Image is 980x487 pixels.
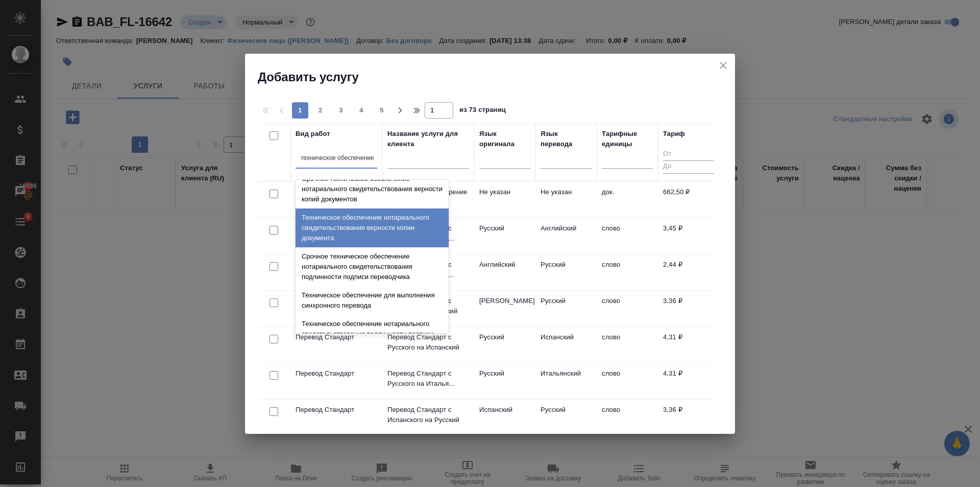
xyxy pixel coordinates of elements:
[602,129,653,149] div: Тарифные единицы
[312,105,329,115] span: 2
[296,286,449,315] div: Техническое обеспечение для выполнения синхронного перевода
[716,58,731,73] button: close
[658,363,719,399] td: 4,31 ₽
[296,368,377,379] p: Перевод Стандарт
[597,327,658,363] td: слово
[333,102,349,119] button: 3
[597,218,658,254] td: слово
[597,254,658,290] td: слово
[387,332,469,353] p: Перевод Стандарт с Русского на Испанский
[333,105,349,115] span: 3
[353,102,370,119] button: 4
[663,148,714,161] input: От
[597,291,658,327] td: слово
[258,69,735,85] h2: Добавить услугу
[353,105,370,115] span: 4
[296,332,377,342] p: Перевод Стандарт
[474,254,535,290] td: Английский
[658,218,719,254] td: 3,45 ₽
[296,315,449,354] div: Техническое обеспечение нотариального свидетельствования подлинности подписи переводчика
[535,327,597,363] td: Испанский
[658,400,719,435] td: 3,36 ₽
[597,400,658,435] td: слово
[474,218,535,254] td: Русский
[474,363,535,399] td: Русский
[474,327,535,363] td: Русский
[387,129,469,149] div: Название услуги для клиента
[663,129,685,139] div: Тариф
[597,182,658,218] td: док.
[658,182,719,218] td: 662,50 ₽
[658,254,719,290] td: 2,44 ₽
[296,208,449,247] div: Техническое обеспечение нотариального свидетельствования верности копии документа
[296,170,449,208] div: Срочное техническое обеспечение нотариального свидетельствования верности копий документов
[296,247,449,286] div: Срочное техническое обеспечение нотариального свидетельствования подлинности подписи переводчика
[658,327,719,363] td: 4,31 ₽
[374,105,390,115] span: 5
[535,291,597,327] td: Русский
[535,182,597,218] td: Не указан
[474,182,535,218] td: Не указан
[374,102,390,119] button: 5
[479,129,530,149] div: Язык оригинала
[312,102,329,119] button: 2
[296,405,377,415] p: Перевод Стандарт
[387,368,469,389] p: Перевод Стандарт с Русского на Италья...
[474,291,535,327] td: [PERSON_NAME]
[296,129,330,139] div: Вид работ
[387,405,469,425] p: Перевод Стандарт с Испанского на Русский
[597,363,658,399] td: слово
[535,254,597,290] td: Русский
[658,291,719,327] td: 3,36 ₽
[535,400,597,435] td: Русский
[459,104,506,119] span: из 73 страниц
[535,363,597,399] td: Итальянский
[541,129,592,149] div: Язык перевода
[474,400,535,435] td: Испанский
[663,160,714,173] input: До
[535,218,597,254] td: Английский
